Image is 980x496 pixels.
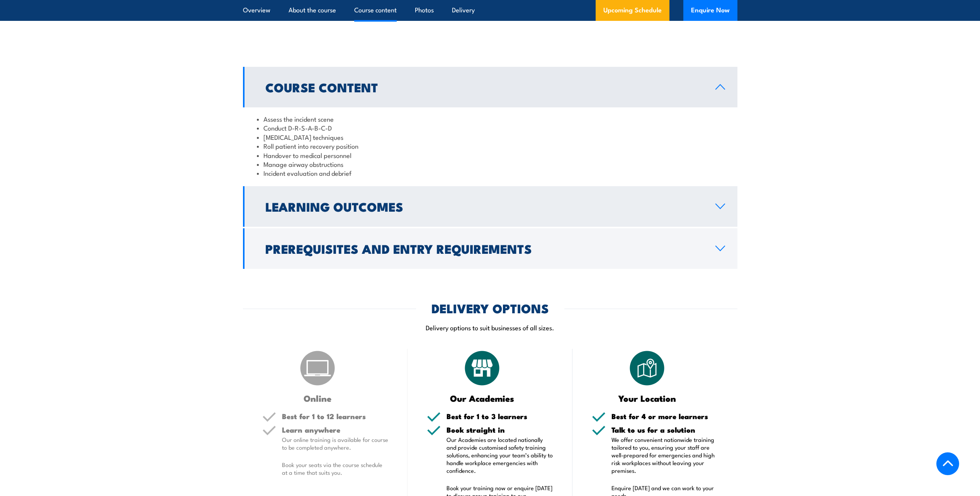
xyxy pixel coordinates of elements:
[243,186,737,227] a: Learning Outcomes
[262,394,373,403] h3: Online
[257,114,724,123] li: Assess the incident scene
[265,201,703,212] h2: Learning Outcomes
[447,436,553,474] p: Our Academies are located nationally and provide customised safety training solutions, enhancing ...
[282,413,389,420] h5: Best for 1 to 12 learners
[243,228,737,269] a: Prerequisites and Entry Requirements
[265,243,703,254] h2: Prerequisites and Entry Requirements
[592,394,703,403] h3: Your Location
[243,67,737,107] a: Course Content
[257,123,724,132] li: Conduct D-R-S-A-B-C-D
[257,132,724,141] li: [MEDICAL_DATA] techniques
[447,413,553,420] h5: Best for 1 to 3 learners
[257,168,724,177] li: Incident evaluation and debrief
[431,302,549,313] h2: DELIVERY OPTIONS
[427,394,538,403] h3: Our Academies
[447,426,553,433] h5: Book straight in
[282,436,389,451] p: Our online training is available for course to be completed anywhere.
[611,436,718,474] p: We offer convenient nationwide training tailored to you, ensuring your staff are well-prepared fo...
[611,426,718,433] h5: Talk to us for a solution
[243,323,737,332] p: Delivery options to suit businesses of all sizes.
[265,82,703,92] h2: Course Content
[257,141,724,150] li: Roll patient into recovery position
[282,426,389,433] h5: Learn anywhere
[257,151,724,160] li: Handover to medical personnel
[611,413,718,420] h5: Best for 4 or more learners
[257,160,724,168] li: Manage airway obstructions
[282,461,389,476] p: Book your seats via the course schedule at a time that suits you.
